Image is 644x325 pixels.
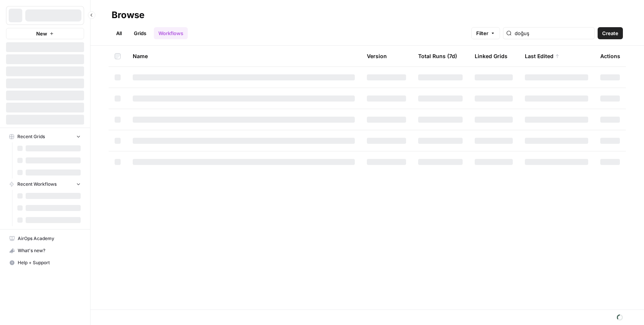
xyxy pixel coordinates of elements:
[418,46,457,66] div: Total Runs (7d)
[525,46,560,66] div: Last Edited
[17,181,57,188] span: Recent Workflows
[515,29,591,37] input: Search
[367,46,387,66] div: Version
[112,27,126,39] a: All
[18,235,81,242] span: AirOps Academy
[6,179,84,190] button: Recent Workflows
[6,257,84,269] button: Help + Support
[471,27,500,39] button: Filter
[133,46,355,66] div: Name
[602,29,618,37] span: Create
[600,46,620,66] div: Actions
[6,233,84,245] a: AirOps Academy
[475,46,508,66] div: Linked Grids
[6,28,84,39] button: New
[129,27,151,39] a: Grids
[598,27,623,39] button: Create
[6,245,84,256] div: What's new?
[36,30,47,37] span: New
[476,29,488,37] span: Filter
[112,9,144,21] div: Browse
[18,259,81,266] span: Help + Support
[6,131,84,142] button: Recent Grids
[154,27,188,39] a: Workflows
[17,133,45,140] span: Recent Grids
[6,245,84,257] button: What's new?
